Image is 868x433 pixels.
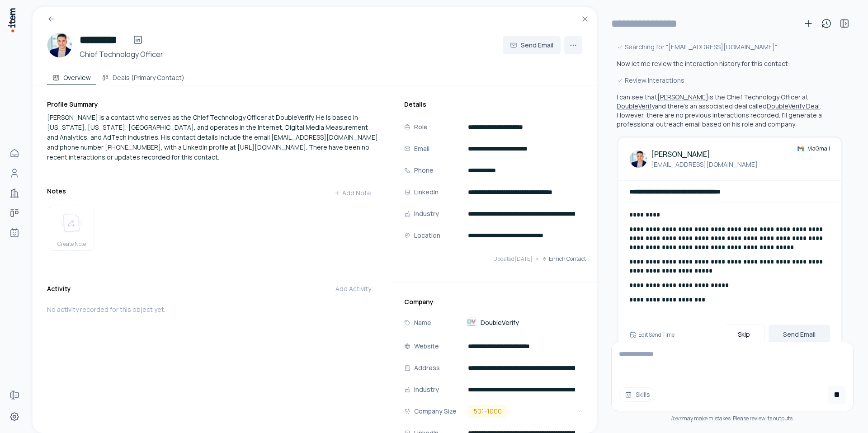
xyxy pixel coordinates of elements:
[466,317,519,328] a: DoubleVerify
[542,250,586,268] button: Enrich Contact
[521,41,553,50] span: Send Email
[414,406,457,416] p: Company Size
[414,187,439,197] p: LinkedIn
[414,165,434,175] p: Phone
[404,297,586,306] h3: Company
[617,42,843,52] div: Searching for "[EMAIL_ADDRESS][DOMAIN_NAME]"
[47,284,71,293] h3: Activity
[414,341,439,351] p: Website
[414,144,429,154] p: Email
[47,100,378,109] h3: Profile Summary
[617,75,843,85] div: Review Interactions
[61,213,82,233] img: create note
[328,280,378,298] button: Add Activity
[5,204,24,222] a: deals
[835,14,854,33] button: Toggle sidebar
[47,33,72,58] img: Nisim Tal
[638,331,675,339] h6: Edit Send Time
[7,7,16,33] img: Item Brain Logo
[769,325,830,344] button: Send Email
[334,188,371,198] div: Add Note
[47,67,96,85] button: Overview
[503,36,561,54] button: Send Email
[5,144,24,162] a: Home
[611,415,854,422] div: may make mistakes. Please review its outputs.
[96,67,190,85] button: Deals (Primary Contact)
[49,206,94,251] button: create noteCreate Note
[636,390,650,399] span: Skills
[617,102,655,111] button: DoubleVerify
[493,255,533,263] span: Updated [DATE]
[327,184,378,202] button: Add Note
[767,102,820,111] button: DoubleVerify Deal
[723,325,765,344] button: Skip
[651,149,758,160] h4: [PERSON_NAME]
[80,49,163,60] h3: Chief Technology Officer
[5,184,24,202] a: Companies
[481,318,519,327] span: DoubleVerify
[47,187,66,196] h3: Notes
[797,145,804,152] img: gmail
[414,231,440,240] p: Location
[817,14,835,33] button: View history
[414,363,440,373] p: Address
[404,100,586,109] h3: Details
[47,305,378,314] p: No activity recorded for this object yet.
[808,145,830,152] span: Via Gmail
[47,113,378,162] div: [PERSON_NAME] is a contact who serves as the Chief Technology Officer at DoubleVerify. He is base...
[619,387,656,402] button: Skills
[5,164,24,182] a: Contacts
[657,93,708,102] button: [PERSON_NAME]
[414,122,428,132] p: Role
[5,224,24,242] a: Agents
[564,36,582,54] button: More actions
[5,408,24,426] a: Settings
[617,59,843,68] p: Now let me review the interaction history for this contact:
[617,93,822,128] p: I can see that is the Chief Technology Officer at and there's an associated deal called . However...
[671,414,682,422] i: item
[5,386,24,404] a: Forms
[57,240,86,248] span: Create Note
[828,386,846,404] button: Cancel
[799,14,817,33] button: New conversation
[466,317,477,328] img: DoubleVerify
[414,209,439,219] p: Industry
[414,385,439,395] p: Industry
[629,150,647,168] img: Nisim Tal
[651,160,758,169] p: [EMAIL_ADDRESS][DOMAIN_NAME]
[414,318,431,328] p: Name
